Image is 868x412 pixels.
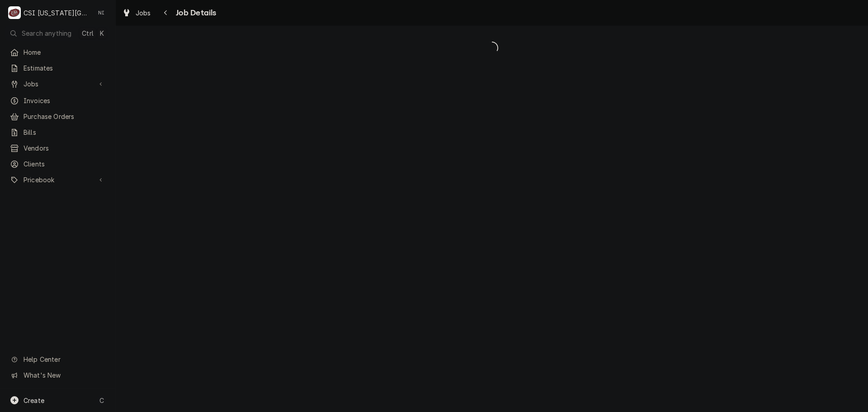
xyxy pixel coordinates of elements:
[159,5,173,20] button: Navigate back
[95,6,108,19] div: NI
[24,370,104,380] span: What's New
[24,143,105,153] span: Vendors
[5,109,110,124] a: Purchase Orders
[5,93,110,108] a: Invoices
[5,45,110,60] a: Home
[24,355,104,364] span: Help Center
[8,6,21,19] div: CSI Kansas City.'s Avatar
[95,6,108,19] div: Nate Ingram's Avatar
[5,368,110,383] a: Go to What's New
[5,141,110,156] a: Vendors
[24,79,92,89] span: Jobs
[100,28,104,38] span: K
[82,28,94,38] span: Ctrl
[116,38,868,57] span: Loading...
[24,112,105,121] span: Purchase Orders
[99,396,104,405] span: C
[118,5,155,20] a: Jobs
[24,175,92,185] span: Pricebook
[24,128,105,137] span: Bills
[24,397,44,404] span: Create
[22,28,71,38] span: Search anything
[24,63,105,73] span: Estimates
[24,96,105,105] span: Invoices
[5,352,110,367] a: Go to Help Center
[24,159,105,169] span: Clients
[5,125,110,140] a: Bills
[5,76,110,91] a: Go to Jobs
[173,7,217,19] span: Job Details
[5,61,110,76] a: Estimates
[5,172,110,187] a: Go to Pricebook
[8,6,21,19] div: C
[136,8,151,18] span: Jobs
[24,47,105,57] span: Home
[5,156,110,171] a: Clients
[24,8,90,18] div: CSI [US_STATE][GEOGRAPHIC_DATA].
[5,25,110,41] button: Search anythingCtrlK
